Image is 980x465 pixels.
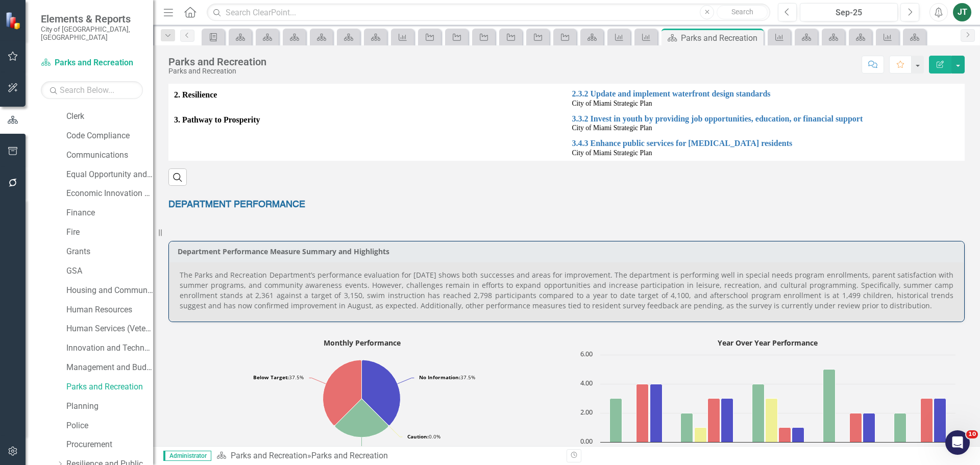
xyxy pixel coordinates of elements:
[335,399,388,437] path: On Target, 2.
[168,56,266,67] div: Parks and Recreation
[572,89,960,99] a: 2.3.2 Update and implement waterfront design standards
[610,398,622,442] path: FY 2020-2021, 3. On Target.
[231,451,307,460] a: Parks and Recreation
[650,384,946,442] g: No Information, bar series 4 of 4 with 5 bars.
[168,67,266,75] div: Parks and Recreation
[66,207,153,219] a: Finance
[572,124,652,132] span: City of Miami Strategic Plan
[361,360,400,425] path: No Information, 3.
[934,398,946,442] path: FY 2024-2025, 3. No Information.
[580,378,593,387] text: 4.00
[66,169,153,181] a: Equal Opportunity and Diversity Programs
[66,420,153,432] a: Police
[253,374,289,381] tspan: Below Target:
[253,374,304,381] text: 37.5%
[636,384,933,442] g: Below Target, bar series 3 of 4 with 5 bars.
[66,285,153,297] a: Housing and Community Development
[792,427,804,442] path: FY 2022-2023, 1. No Information.
[207,4,770,21] input: Search ClearPoint...
[966,430,978,438] span: 10
[894,413,906,442] path: FY 2024-2025, 2. On Target.
[636,384,649,442] path: FY 2020-2021, 4. Below Target.
[803,7,894,19] div: Sep-25
[610,369,906,442] g: On Target, bar series 1 of 4 with 5 bars.
[718,338,818,348] text: Year Over Year Performance
[717,5,768,19] button: Search
[66,227,153,238] a: Fire
[66,111,153,123] a: Clerk
[572,114,960,124] a: 3.3.2 Invest in youth by providing job opportunities, education, or financial support
[66,362,153,374] a: Management and Budget
[580,407,593,417] text: 2.00
[41,81,143,99] input: Search Below...
[407,433,429,440] tspan: Caution:
[419,374,460,381] tspan: No Information:
[681,413,693,442] path: FY 2021-2022, 2. On Target.
[324,338,401,348] text: Monthly Performance
[752,384,765,442] path: FY 2022-2023, 4. On Target.
[66,265,153,277] a: GSA
[66,439,153,451] a: Procurement
[681,32,761,44] div: Parks and Recreation
[921,398,933,442] path: FY 2024-2025, 3. Below Target.
[178,248,959,255] h3: Department Performance Measure Summary and Highlights
[66,150,153,161] a: Communications
[945,430,970,455] iframe: Intercom live chat
[567,111,965,136] td: Double-Click to Edit Right Click for Context Menu
[66,304,153,316] a: Human Resources
[779,427,791,442] path: FY 2022-2023, 1. Below Target.
[572,149,652,157] span: City of Miami Strategic Plan
[41,13,143,25] span: Elements & Reports
[695,427,707,442] path: FY 2021-2022, 1. Caution.
[66,323,153,335] a: Human Services (Veterans and Homeless)
[731,8,753,16] span: Search
[650,384,663,442] path: FY 2020-2021, 4. No Information.
[580,436,593,446] text: 0.00
[572,100,652,107] span: City of Miami Strategic Plan
[823,369,836,442] path: FY 2023-2024, 5. On Target.
[66,381,153,393] a: Parks and Recreation
[5,11,23,29] img: ClearPoint Strategy
[323,360,362,425] path: Below Target, 3.
[66,188,153,200] a: Economic Innovation and Development
[580,349,593,358] text: 6.00
[41,25,143,42] small: City of [GEOGRAPHIC_DATA], [GEOGRAPHIC_DATA]
[567,136,965,161] td: Double-Click to Edit Right Click for Context Menu
[180,270,953,311] p: The Parks and Recreation Department’s performance evaluation for [DATE] shows both successes and ...
[168,200,305,209] strong: DEPARTMENT PERFORMANCE
[708,398,720,442] path: FY 2021-2022, 3. Below Target.
[407,433,440,440] text: 0.0%
[766,398,778,442] path: FY 2022-2023, 3. Caution.
[800,3,898,21] button: Sep-25
[216,450,559,462] div: »
[863,413,875,442] path: FY 2023-2024, 2. No Information.
[721,398,733,442] path: FY 2021-2022, 3. No Information.
[66,342,153,354] a: Innovation and Technology
[66,246,153,258] a: Grants
[169,111,567,160] td: Double-Click to Edit
[174,89,561,101] span: 2. Resilience
[567,86,965,111] td: Double-Click to Edit Right Click for Context Menu
[163,451,211,461] span: Administrator
[625,398,918,442] g: Caution, bar series 2 of 4 with 5 bars.
[953,3,971,21] button: JT
[66,401,153,412] a: Planning
[572,139,960,148] a: 3.4.3 Enhance public services for [MEDICAL_DATA] residents
[169,86,567,111] td: Double-Click to Edit
[41,57,143,69] a: Parks and Recreation
[311,451,388,460] div: Parks and Recreation
[419,374,475,381] text: 37.5%
[850,413,862,442] path: FY 2023-2024, 2. Below Target.
[66,130,153,142] a: Code Compliance
[174,114,561,126] span: 3. Pathway to Prosperity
